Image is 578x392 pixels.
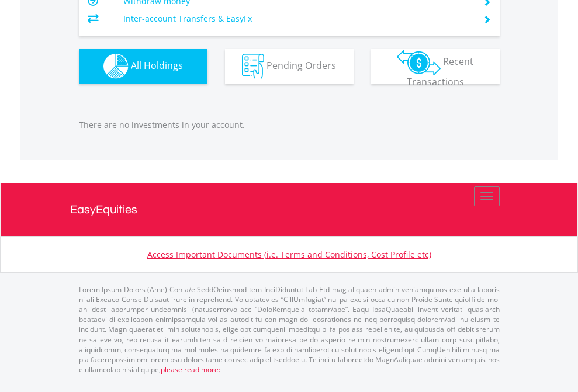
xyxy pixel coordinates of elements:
[242,54,264,79] img: pending_instructions-wht.png
[397,50,441,75] img: transactions-zar-wht.png
[371,49,500,84] button: Recent Transactions
[131,59,183,72] span: All Holdings
[79,119,500,131] p: There are no investments in your account.
[103,54,129,79] img: holdings-wht.png
[407,55,474,88] span: Recent Transactions
[79,49,207,84] button: All Holdings
[161,365,220,374] a: please read more:
[225,49,354,84] button: Pending Orders
[266,59,336,72] span: Pending Orders
[79,285,500,374] p: Lorem Ipsum Dolors (Ame) Con a/e SeddOeiusmod tem InciDiduntut Lab Etd mag aliquaen admin veniamq...
[147,249,431,260] a: Access Important Documents (i.e. Terms and Conditions, Cost Profile etc)
[123,10,469,27] td: Inter-account Transfers & EasyFx
[70,183,508,236] a: EasyEquities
